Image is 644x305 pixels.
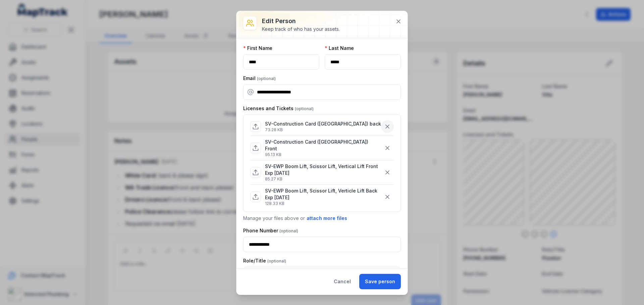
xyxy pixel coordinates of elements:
p: SV-EWP Boom Lift, Scissor Lift, Verticle Lift Back Exp [DATE] [265,187,381,201]
p: SV-Construction Card ([GEOGRAPHIC_DATA]) back [265,121,381,127]
label: First Name [243,45,272,52]
button: attach more files [306,215,347,222]
label: Email [243,75,276,82]
p: SV-EWP Boom Lift, Scissor Lift, Vertical Lift Front Exp [DATE] [265,163,381,176]
p: 128.33 KB [265,201,381,206]
p: SV-Construction Card ([GEOGRAPHIC_DATA]) Front [265,139,381,152]
button: Cancel [328,274,357,289]
div: Keep track of who has your assets. [262,26,340,32]
h3: Edit person [262,16,340,26]
p: 85.27 KB [265,176,381,182]
label: Role/Title [243,257,286,264]
p: 73.28 KB [265,127,381,133]
button: Save person [359,274,401,289]
p: 95.13 KB [265,152,381,157]
label: Phone Number [243,227,298,234]
label: Licenses and Tickets [243,105,314,112]
label: Last Name [325,45,354,52]
p: Manage your files above or [243,215,401,222]
button: Plumber [243,267,401,282]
